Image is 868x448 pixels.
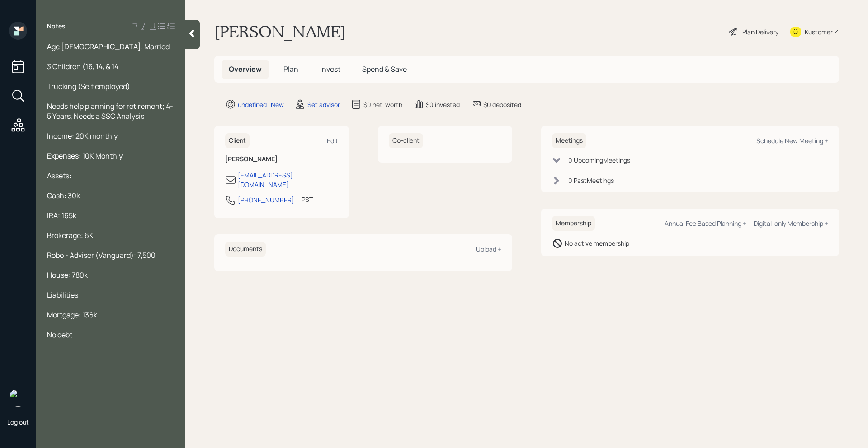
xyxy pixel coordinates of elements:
[805,27,833,37] div: Kustomer
[565,238,629,248] div: No active membership
[9,389,27,407] img: retirable_logo.png
[47,230,94,240] span: Brokerage: 6K
[307,100,340,109] div: Set advisor
[47,330,72,340] span: No debt
[47,131,118,141] span: Income: 20K monthly
[238,195,294,205] div: [PHONE_NUMBER]
[302,195,313,204] div: PST
[363,100,402,109] div: $0 net-worth
[47,171,71,181] span: Assets:
[327,136,338,145] div: Edit
[754,219,828,228] div: Digital-only Membership +
[742,27,778,37] div: Plan Delivery
[47,270,88,280] span: House: 780k
[47,61,118,71] span: 3 Children (16, 14, & 14
[225,155,338,163] h6: [PERSON_NAME]
[225,242,266,257] h6: Documents
[238,170,338,189] div: [EMAIL_ADDRESS][DOMAIN_NAME]
[552,133,586,148] h6: Meetings
[47,250,156,260] span: Robo - Adviser (Vanguard): 7,500
[568,176,614,185] div: 0 Past Meeting s
[283,64,298,74] span: Plan
[229,64,262,74] span: Overview
[47,310,97,320] span: Mortgage: 136k
[552,216,595,231] h6: Membership
[476,245,501,253] div: Upload +
[665,219,746,228] div: Annual Fee Based Planning +
[225,133,250,148] h6: Client
[47,151,123,161] span: Expenses: 10K Monthly
[214,22,346,42] h1: [PERSON_NAME]
[47,22,66,31] label: Notes
[47,42,170,51] span: Age [DEMOGRAPHIC_DATA], Married
[47,101,173,121] span: Needs help planning for retirement; 4-5 Years, Needs a SSC Analysis
[47,81,130,91] span: Trucking (Self employed)
[568,155,630,165] div: 0 Upcoming Meeting s
[362,64,407,74] span: Spend & Save
[47,210,76,220] span: IRA: 165k
[47,290,78,300] span: Liabilities
[756,136,828,145] div: Schedule New Meeting +
[7,418,29,426] div: Log out
[320,64,340,74] span: Invest
[483,100,521,109] div: $0 deposited
[238,100,284,109] div: undefined · New
[389,133,423,148] h6: Co-client
[426,100,460,109] div: $0 invested
[47,191,80,201] span: Cash: 30k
